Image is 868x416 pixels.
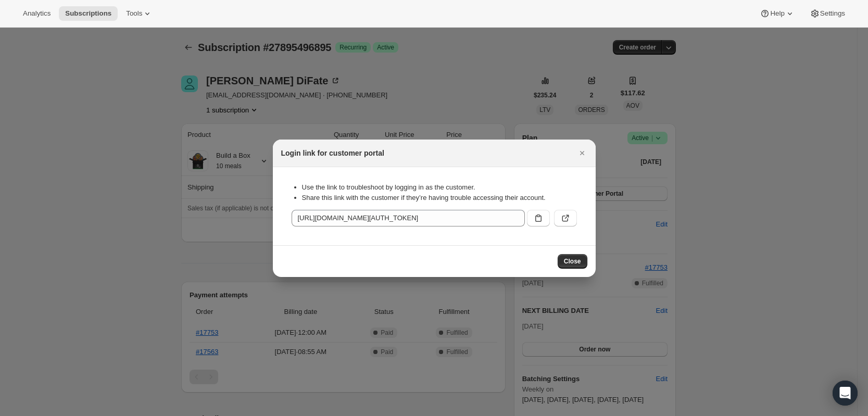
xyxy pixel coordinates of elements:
[126,9,142,18] span: Tools
[17,6,57,21] button: Analytics
[820,9,845,18] span: Settings
[281,148,384,158] h2: Login link for customer portal
[23,9,51,18] span: Analytics
[59,6,118,21] button: Subscriptions
[302,182,577,193] li: Use the link to troubleshoot by logging in as the customer.
[120,6,159,21] button: Tools
[302,193,577,203] li: Share this link with the customer if they’re having trouble accessing their account.
[558,254,587,269] button: Close
[753,6,801,21] button: Help
[833,381,858,406] div: Open Intercom Messenger
[803,6,851,21] button: Settings
[564,257,581,266] span: Close
[65,9,111,18] span: Subscriptions
[770,9,784,18] span: Help
[575,146,589,160] button: Close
